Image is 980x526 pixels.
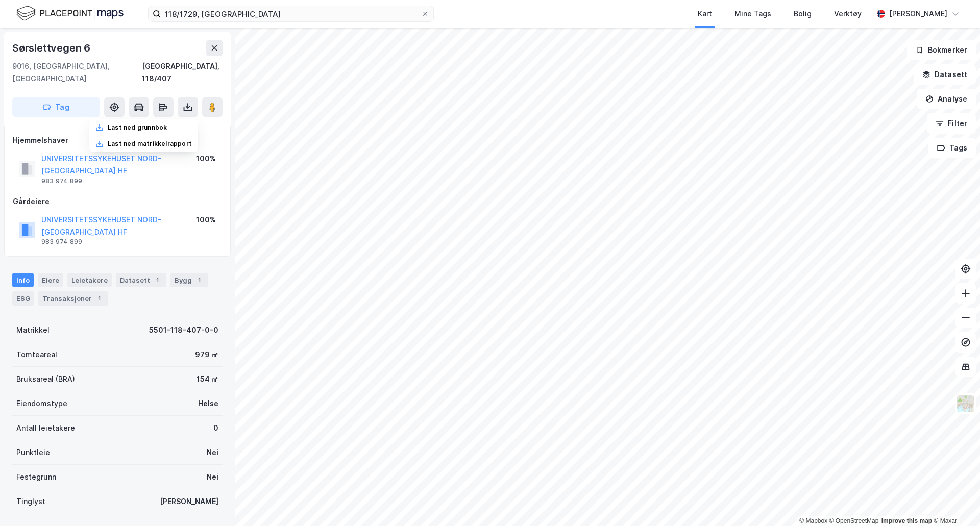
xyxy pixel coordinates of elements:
[12,273,34,287] div: Info
[194,275,204,285] div: 1
[41,238,82,246] div: 983 974 899
[41,177,82,185] div: 983 974 899
[116,273,166,287] div: Datasett
[16,495,45,508] div: Tinglyst
[799,517,827,524] a: Mapbox
[13,195,222,208] div: Gårdeiere
[161,6,421,21] input: Søk på adresse, matrikkel, gårdeiere, leietakere eller personer
[794,8,812,20] div: Bolig
[914,64,976,85] button: Datasett
[196,153,216,165] div: 100%
[12,97,100,117] button: Tag
[16,422,75,434] div: Antall leietakere
[16,373,75,385] div: Bruksareal (BRA)
[108,140,192,148] div: Last ned matrikkelrapport
[16,348,57,361] div: Tomteareal
[13,134,222,146] div: Hjemmelshaver
[929,477,980,526] iframe: Chat Widget
[108,123,167,132] div: Last ned grunnbok
[38,291,108,306] div: Transaksjoner
[198,397,218,410] div: Helse
[16,397,67,410] div: Eiendomstype
[142,60,223,85] div: [GEOGRAPHIC_DATA], 118/407
[917,89,976,109] button: Analyse
[956,394,975,413] img: Z
[195,348,218,361] div: 979 ㎡
[927,113,976,134] button: Filter
[197,373,218,385] div: 154 ㎡
[149,324,218,336] div: 5501-118-407-0-0
[38,273,63,287] div: Eiere
[834,8,862,20] div: Verktøy
[207,446,218,459] div: Nei
[152,275,162,285] div: 1
[16,446,50,459] div: Punktleie
[829,517,879,524] a: OpenStreetMap
[929,477,980,526] div: Kontrollprogram for chat
[207,471,218,483] div: Nei
[889,8,947,20] div: [PERSON_NAME]
[196,214,216,226] div: 100%
[213,422,218,434] div: 0
[12,40,92,56] div: Sørslettvegen 6
[881,517,932,524] a: Improve this map
[12,60,142,85] div: 9016, [GEOGRAPHIC_DATA], [GEOGRAPHIC_DATA]
[170,273,208,287] div: Bygg
[67,273,112,287] div: Leietakere
[94,293,104,304] div: 1
[907,40,976,60] button: Bokmerker
[734,8,771,20] div: Mine Tags
[698,8,712,20] div: Kart
[160,495,218,508] div: [PERSON_NAME]
[12,291,34,306] div: ESG
[16,324,50,336] div: Matrikkel
[16,471,56,483] div: Festegrunn
[16,5,124,22] img: logo.f888ab2527a4732fd821a326f86c7f29.svg
[928,138,976,158] button: Tags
